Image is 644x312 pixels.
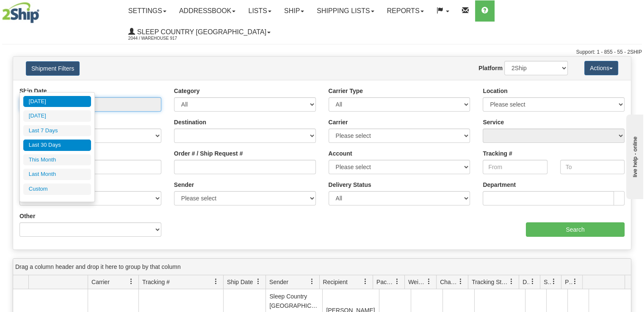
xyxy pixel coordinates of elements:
a: Carrier filter column settings [124,274,138,289]
a: Weight filter column settings [422,274,436,289]
button: Shipment Filters [26,61,80,76]
label: Carrier [329,118,348,126]
label: Account [329,149,352,158]
label: Tracking # [483,149,512,158]
a: Addressbook [173,0,242,22]
a: Shipping lists [310,0,380,22]
img: logo2044.jpg [2,2,39,23]
span: Charge [440,278,458,286]
a: Lists [242,0,277,22]
a: Delivery Status filter column settings [525,274,540,289]
span: 2044 / Warehouse 917 [128,34,192,43]
span: Packages [376,278,394,286]
label: Platform [478,64,503,72]
li: Last Month [23,169,91,180]
a: Tracking Status filter column settings [504,274,519,289]
a: Reports [381,0,430,22]
label: Order # / Ship Request # [174,149,243,158]
span: Recipient [323,278,348,286]
label: Carrier Type [329,87,363,95]
label: Service [483,118,504,126]
div: Support: 1 - 855 - 55 - 2SHIP [2,49,642,56]
button: Actions [584,61,618,75]
a: Ship Date filter column settings [251,274,265,289]
div: live help - online [6,7,78,14]
span: Ship Date [227,278,253,286]
a: Ship [278,0,310,22]
label: Destination [174,118,206,126]
li: Last 7 Days [23,125,91,137]
li: Custom [23,183,91,195]
span: Carrier [91,278,110,286]
span: Weight [408,278,426,286]
li: Last 30 Days [23,140,91,151]
span: Sender [269,278,288,286]
a: Charge filter column settings [453,274,468,289]
li: This Month [23,154,91,166]
span: Pickup Status [565,278,572,286]
span: Sleep Country [GEOGRAPHIC_DATA] [135,28,266,36]
a: Packages filter column settings [390,274,404,289]
label: Other [19,212,35,220]
li: [DATE] [23,96,91,107]
label: Delivery Status [329,181,371,189]
div: grid grouping header [13,259,631,275]
li: [DATE] [23,110,91,122]
input: Search [526,222,625,237]
a: Sender filter column settings [305,274,319,289]
label: Ship Date [19,87,47,95]
label: Category [174,87,200,95]
span: Tracking # [142,278,170,286]
label: Department [483,181,516,189]
span: Delivery Status [522,278,530,286]
label: Location [483,87,507,95]
a: Sleep Country [GEOGRAPHIC_DATA] 2044 / Warehouse 917 [122,22,277,43]
input: From [483,160,547,174]
a: Settings [122,0,173,22]
a: Shipment Issues filter column settings [547,274,561,289]
span: Shipment Issues [544,278,551,286]
a: Tracking # filter column settings [209,274,223,289]
label: Sender [174,181,194,189]
iframe: chat widget [625,113,643,199]
input: To [560,160,625,174]
span: Tracking Status [472,278,509,286]
a: Pickup Status filter column settings [568,274,582,289]
a: Recipient filter column settings [358,274,373,289]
